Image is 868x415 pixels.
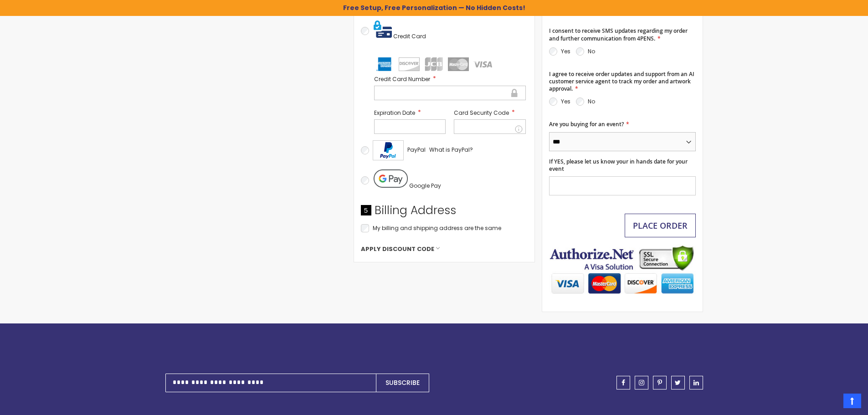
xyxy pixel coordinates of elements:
span: My billing and shipping address are the same [373,224,501,232]
img: Pay with Google Pay [374,169,408,188]
div: Secure transaction [510,87,519,98]
span: Are you buying for an event? [549,120,624,128]
label: Expiration Date [374,108,446,117]
label: Yes [561,47,570,55]
button: Place Order [625,214,696,237]
a: instagram [635,376,648,389]
span: instagram [639,379,644,386]
label: Credit Card Number [374,75,526,83]
img: discover [399,57,420,71]
a: What is PayPal? [429,144,473,155]
img: amex [374,57,395,71]
span: twitter [675,379,681,386]
span: Place Order [633,220,688,231]
a: Top [843,394,861,408]
span: linkedin [693,379,699,386]
span: Apply Discount Code [361,245,434,253]
label: No [588,97,595,105]
img: Pay with credit card [374,20,392,38]
span: facebook [621,379,625,386]
span: pinterest [657,379,662,386]
label: Yes [561,97,570,105]
img: Acceptance Mark [373,140,404,160]
img: jcb [423,57,444,71]
img: visa [473,57,493,71]
span: PayPal [407,146,426,154]
a: pinterest [653,376,667,389]
a: facebook [616,376,630,389]
span: Google Pay [409,182,441,190]
span: If YES, please let us know your in hands date for your event [549,158,688,173]
span: I agree to receive order updates and support from an AI customer service agent to track my order ... [549,70,694,92]
a: twitter [671,376,685,389]
button: Subscribe [376,374,429,392]
span: Credit Card [393,32,426,40]
div: Billing Address [361,203,528,223]
span: I consent to receive SMS updates regarding my order and further communication from 4PENS. [549,27,688,42]
a: linkedin [689,376,703,389]
span: What is PayPal? [429,146,473,154]
img: mastercard [448,57,469,71]
label: Card Security Code [454,108,526,117]
span: Subscribe [385,378,420,387]
label: No [588,47,595,55]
